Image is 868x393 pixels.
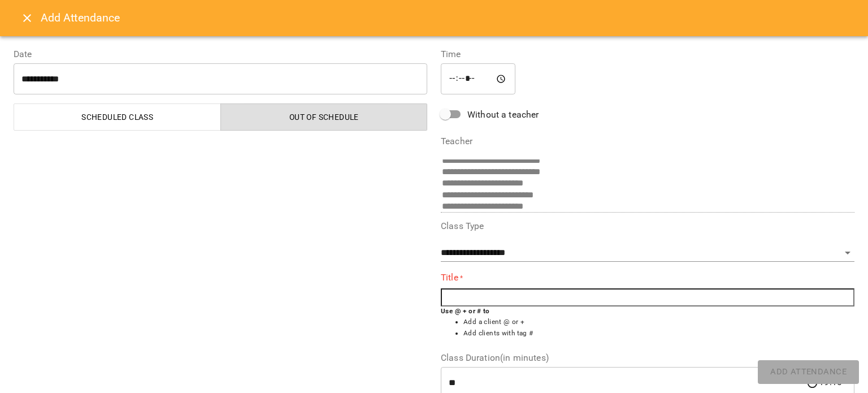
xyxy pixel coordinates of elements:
[441,271,854,284] label: Title
[228,110,421,124] span: Out of Schedule
[14,5,41,32] button: Close
[441,222,854,231] label: Class Type
[441,50,854,59] label: Time
[467,108,539,122] span: Without a teacher
[441,353,854,362] label: Class Duration(in minutes)
[463,317,854,328] li: Add a client @ or +
[14,103,221,131] button: Scheduled class
[21,110,214,124] span: Scheduled class
[441,307,490,315] b: Use @ + or # to
[441,137,854,146] label: Teacher
[14,50,427,59] label: Date
[220,103,428,131] button: Out of Schedule
[463,328,854,339] li: Add clients with tag #
[41,9,854,27] h6: Add Attendance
